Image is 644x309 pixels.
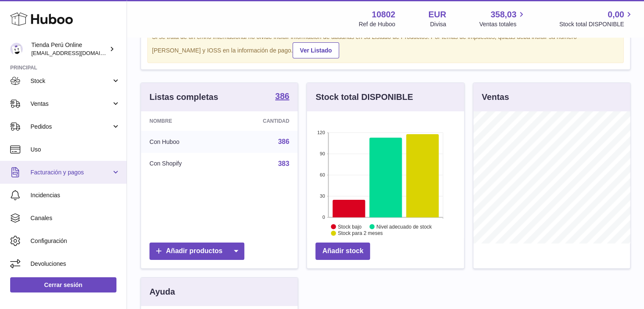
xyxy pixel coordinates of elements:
[278,138,290,145] a: 386
[30,237,120,245] span: Configuración
[149,91,218,103] h3: Listas completas
[323,215,325,220] text: 0
[30,214,120,222] span: Canales
[31,41,108,57] div: Tienda Perú Online
[428,9,446,20] strong: EUR
[320,151,325,156] text: 90
[30,123,111,131] span: Pedidos
[152,33,619,58] div: Si se trata de un envío internacional no olvide incluir información de aduanas en su Listado de P...
[479,20,526,28] span: Ventas totales
[491,9,517,20] span: 358,03
[338,223,362,229] text: Stock bajo
[315,91,413,103] h3: Stock total DISPONIBLE
[30,191,120,199] span: Incidencias
[30,260,120,268] span: Devoluciones
[482,91,509,103] h3: Ventas
[149,243,244,260] a: Añadir productos
[278,160,290,167] a: 383
[30,168,111,177] span: Facturación y pagos
[376,223,432,229] text: Nivel adecuado de stock
[317,130,325,135] text: 120
[30,100,111,108] span: Ventas
[320,193,325,199] text: 30
[320,172,325,177] text: 60
[141,111,224,131] th: Nombre
[141,131,224,153] td: Con Huboo
[10,277,116,292] a: Cerrar sesión
[31,50,124,56] span: [EMAIL_ADDRESS][DOMAIN_NAME]
[372,9,395,20] strong: 10802
[559,9,634,28] a: 0,00 Stock total DISPONIBLE
[10,43,23,55] img: contacto@tiendaperuonline.com
[275,92,289,100] strong: 386
[293,42,339,58] a: Ver Listado
[338,230,383,236] text: Stock para 2 meses
[359,20,395,28] div: Ref de Huboo
[559,20,634,28] span: Stock total DISPONIBLE
[430,20,446,28] div: Divisa
[30,146,120,154] span: Uso
[30,77,111,85] span: Stock
[149,286,175,298] h3: Ayuda
[608,9,624,20] span: 0,00
[315,243,370,260] a: Añadir stock
[141,153,224,175] td: Con Shopify
[224,111,298,131] th: Cantidad
[479,9,526,28] a: 358,03 Ventas totales
[275,92,289,102] a: 386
